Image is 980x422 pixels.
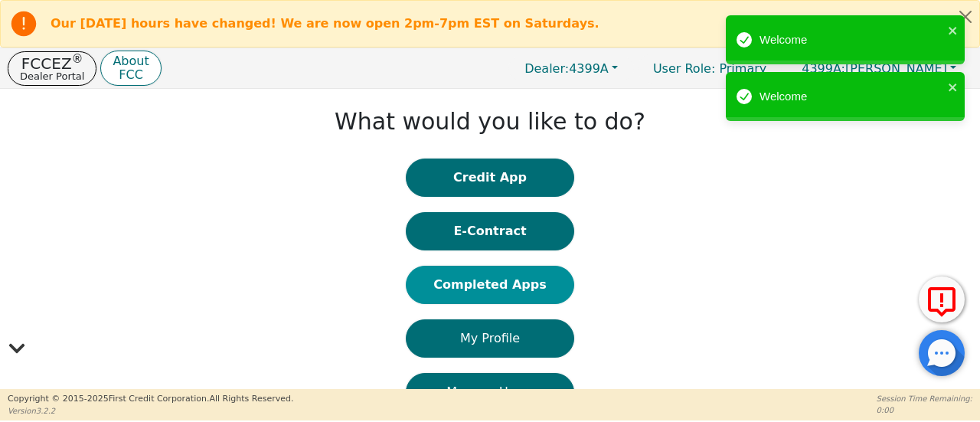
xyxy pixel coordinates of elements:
span: Dealer: [524,61,569,76]
div: Welcome [759,31,943,49]
span: All Rights Reserved. [209,394,293,404]
h1: What would you like to do? [335,108,645,136]
button: Manage Users [406,373,574,411]
p: 0:00 [877,404,972,416]
button: E-Contract [406,212,574,250]
p: Copyright © 2015- 2025 First Credit Corporation. [8,393,293,406]
button: Close alert [952,1,979,32]
sup: ® [72,52,83,66]
p: Version 3.2.2 [8,405,293,417]
button: close [948,78,959,96]
p: Dealer Portal [20,71,84,81]
button: Completed Apps [406,266,574,304]
a: User Role: Primary [638,54,782,83]
button: close [948,21,959,39]
b: Our [DATE] hours have changed! We are now open 2pm-7pm EST on Saturdays. [51,16,599,31]
p: FCC [113,69,149,81]
button: Credit App [406,159,574,197]
div: Welcome [759,88,943,106]
button: AboutFCC [100,51,161,87]
p: Session Time Remaining: [877,393,972,404]
p: About [113,55,149,67]
button: Report Error to FCC [919,276,965,322]
span: 4399A [524,61,609,76]
button: Dealer:4399A [508,57,634,80]
p: FCCEZ [20,56,84,71]
button: FCCEZ®Dealer Portal [8,51,96,86]
span: User Role : [653,61,715,76]
button: My Profile [406,319,574,358]
p: Primary [638,54,782,83]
